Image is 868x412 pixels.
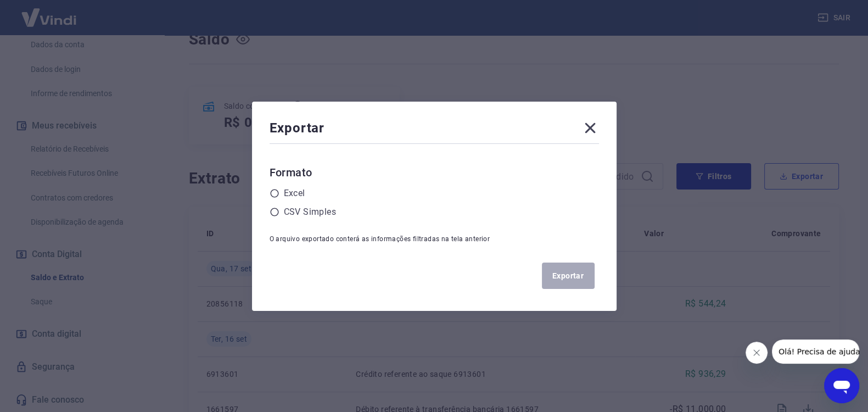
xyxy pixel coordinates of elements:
[270,119,599,141] div: Exportar
[270,235,490,243] span: O arquivo exportado conterá as informações filtradas na tela anterior
[284,205,336,219] label: CSV Simples
[824,368,859,403] iframe: Botão para abrir a janela de mensagens
[270,164,599,181] h6: Formato
[746,342,768,364] iframe: Fechar mensagem
[7,8,92,16] span: Olá! Precisa de ajuda?
[284,187,305,200] label: Excel
[772,339,859,364] iframe: Mensagem da empresa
